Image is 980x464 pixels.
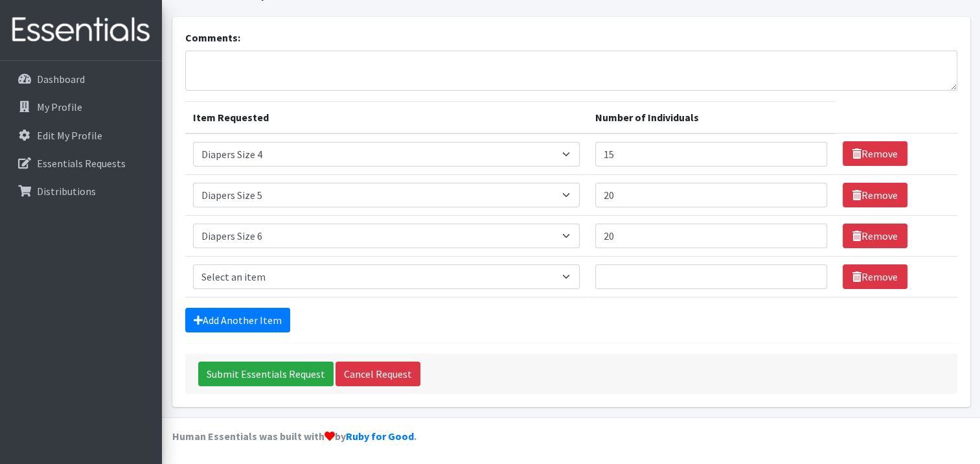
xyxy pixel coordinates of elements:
[5,94,157,120] a: My Profile
[37,157,126,170] p: Essentials Requests
[5,66,157,92] a: Dashboard
[172,430,416,443] strong: Human Essentials was built with by .
[37,100,82,113] p: My Profile
[336,362,420,386] a: Cancel Request
[843,183,907,207] a: Remove
[5,122,157,148] a: Edit My Profile
[37,185,96,198] p: Distributions
[198,362,334,386] input: Submit Essentials Request
[843,224,907,248] a: Remove
[185,30,240,45] label: Comments:
[587,101,835,133] th: Number of Individuals
[346,430,414,443] a: Ruby for Good
[5,8,157,52] img: HumanEssentials
[5,178,157,204] a: Distributions
[5,150,157,176] a: Essentials Requests
[843,264,907,289] a: Remove
[185,308,290,332] a: Add Another Item
[185,101,588,133] th: Item Requested
[37,129,102,142] p: Edit My Profile
[37,73,85,86] p: Dashboard
[843,141,907,166] a: Remove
